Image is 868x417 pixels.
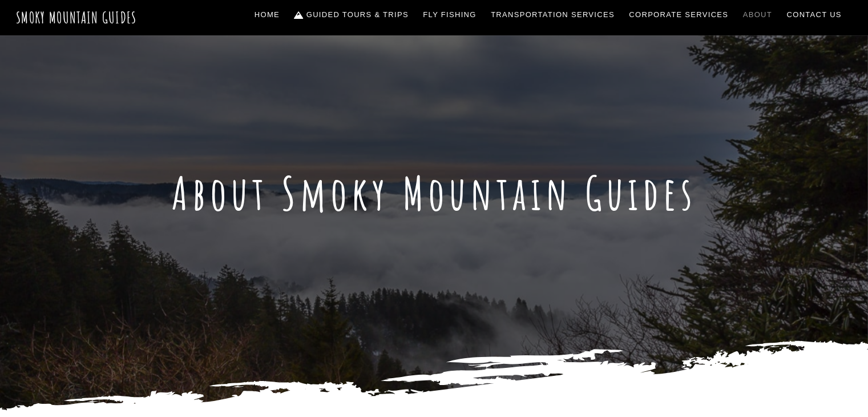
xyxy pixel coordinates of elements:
[290,3,413,27] a: Guided Tours & Trips
[419,3,481,27] a: Fly Fishing
[782,3,846,27] a: Contact Us
[486,3,619,27] a: Transportation Services
[16,8,137,27] a: Smoky Mountain Guides
[738,3,777,27] a: About
[250,3,284,27] a: Home
[625,3,733,27] a: Corporate Services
